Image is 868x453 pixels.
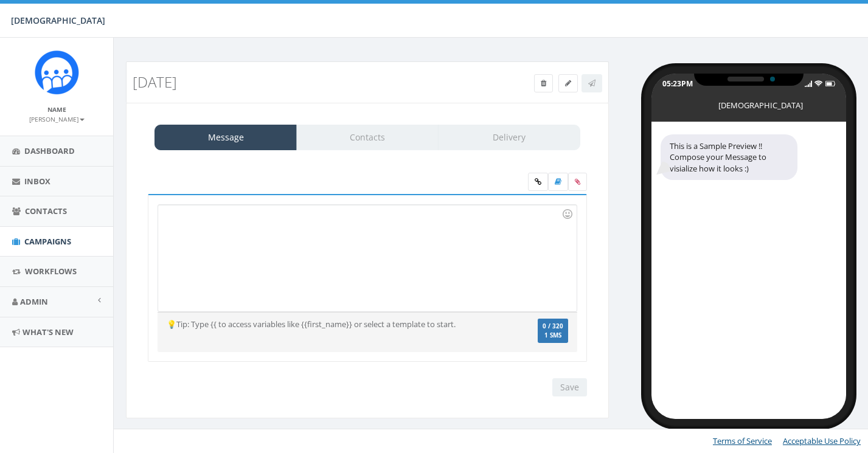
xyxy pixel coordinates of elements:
[565,78,571,88] span: Edit Campaign
[661,134,797,181] div: This is a Sample Preview !! Compose your Message to visialize how it looks :)
[29,115,85,123] small: [PERSON_NAME]
[158,319,507,330] div: 💡Tip: Type {{ to access variables like {{first_name}} or select a template to start.
[11,15,105,26] span: [DEMOGRAPHIC_DATA]
[543,322,563,330] span: 0 / 320
[34,50,80,95] img: Rally_Platform_Icon.png
[23,327,74,337] span: What's New
[24,236,71,247] span: Campaigns
[713,435,772,446] a: Terms of Service
[662,78,693,89] div: 05:23PM
[718,100,779,106] div: [DEMOGRAPHIC_DATA]
[47,105,66,114] small: Name
[548,173,568,191] label: Insert Template Text
[24,176,50,187] span: Inbox
[133,74,481,90] h3: [DATE]
[155,125,297,150] a: Message
[560,207,575,221] div: Use the TAB key to insert emoji faster
[29,113,85,124] a: [PERSON_NAME]
[25,266,77,277] span: Workflows
[20,296,48,307] span: Admin
[783,435,861,446] a: Acceptable Use Policy
[24,145,75,156] span: Dashboard
[568,173,587,191] span: Attach your media
[543,333,563,339] span: 1 SMS
[25,206,67,216] span: Contacts
[541,78,546,88] span: Delete Campaign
